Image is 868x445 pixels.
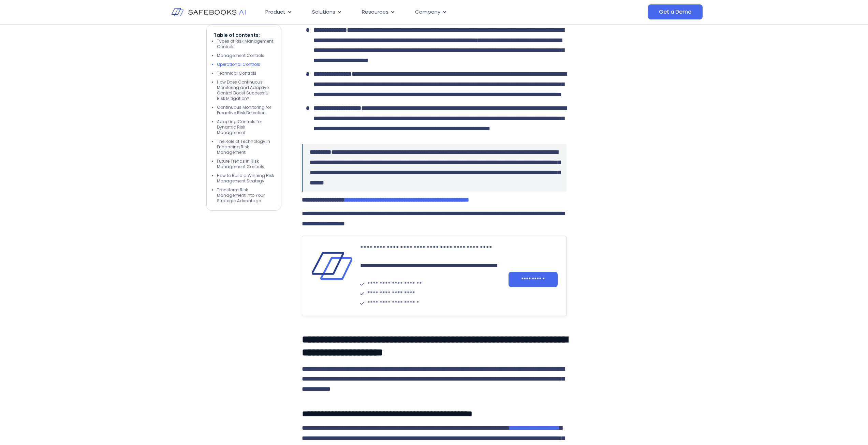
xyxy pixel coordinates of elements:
span: Resources [362,8,388,16]
li: How Does Continuous Monitoring and Adaptive Control Boost Successful Risk Mitigation? [217,79,274,101]
li: How to Build a Winning Risk Management Strategy [217,173,274,184]
li: Adapting Controls for Dynamic Risk Management [217,119,274,135]
li: Technical Controls [217,71,274,76]
li: Future Trends in Risk Management Controls [217,159,274,169]
span: Product [265,8,285,16]
li: Types of Risk Management Controls [217,39,274,49]
p: Table of contents: [214,32,274,39]
li: The Role of Technology in Enhancing Risk Management [217,139,274,155]
li: Transform Risk Management Into Your Strategic Advantage [217,187,274,204]
div: Menu Toggle [260,5,580,19]
span: Get a Demo [659,9,691,15]
a: Get a Demo [648,4,702,19]
li: Management Controls [217,53,274,58]
nav: Menu [260,5,580,19]
span: Solutions [312,8,335,16]
li: Operational Controls [217,62,274,67]
span: Company [415,8,440,16]
li: Continuous Monitoring for Proactive Risk Detection [217,105,274,116]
